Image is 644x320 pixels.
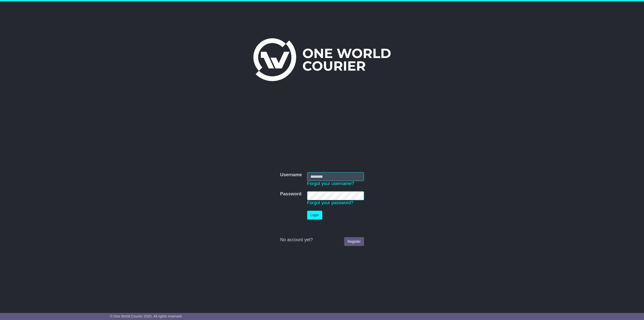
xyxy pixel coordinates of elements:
[307,211,322,220] button: Login
[280,237,364,243] div: No account yet?
[307,181,354,186] a: Forgot your username?
[344,237,364,246] a: Register
[280,172,302,178] label: Username
[110,314,183,318] span: © One World Courier 2025. All rights reserved.
[307,200,353,205] a: Forgot your password?
[253,38,391,81] img: One World
[280,191,301,197] label: Password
